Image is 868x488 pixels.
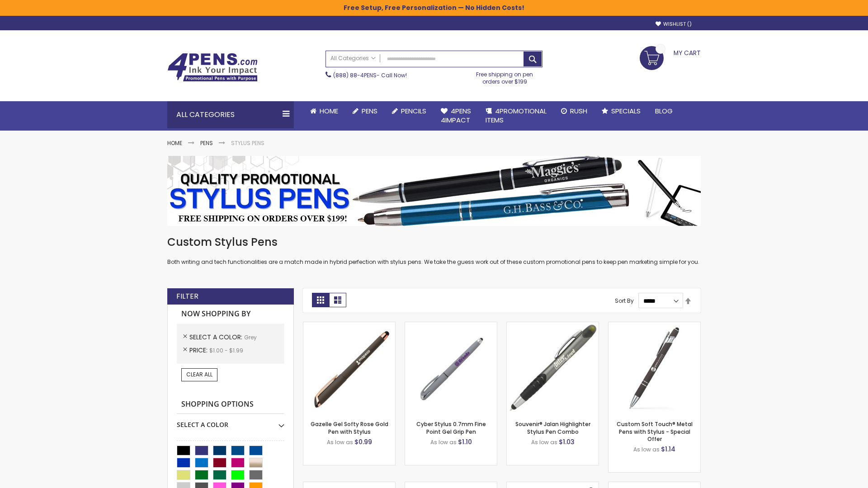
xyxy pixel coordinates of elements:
[385,101,434,121] a: Pencils
[330,55,376,62] span: All Categories
[326,51,380,66] a: All Categories
[167,53,258,82] img: 4Pens Custom Pens and Promotional Products
[186,371,212,378] span: Clear All
[507,322,599,414] img: Souvenir® Jalan Highlighter Stylus Pen Combo-Grey
[554,101,594,121] a: Rush
[177,395,284,414] strong: Shopping Options
[655,106,673,116] span: Blog
[531,438,557,446] span: As low as
[167,101,294,128] div: All Categories
[401,106,426,116] span: Pencils
[633,446,660,453] span: As low as
[416,420,486,435] a: Cyber Stylus 0.7mm Fine Point Gel Grip Pen
[177,305,284,324] strong: Now Shopping by
[609,322,700,414] img: Custom Soft Touch® Metal Pens with Stylus-Grey
[559,437,575,446] span: $1.03
[231,139,264,147] strong: Stylus Pens
[611,106,641,116] span: Specials
[320,106,338,116] span: Home
[458,437,472,446] span: $1.10
[200,139,213,147] a: Pens
[507,322,599,329] a: Souvenir® Jalan Highlighter Stylus Pen Combo-Grey
[176,291,198,301] strong: Filter
[177,414,284,429] div: Select A Color
[189,333,244,342] span: Select A Color
[486,106,547,125] span: 4PROMOTIONAL ITEMS
[354,437,372,446] span: $0.99
[594,101,648,121] a: Specials
[167,235,701,249] h1: Custom Stylus Pens
[167,156,701,226] img: Stylus Pens
[312,293,329,307] strong: Grid
[167,139,182,147] a: Home
[617,420,693,442] a: Custom Soft Touch® Metal Pens with Stylus - Special Offer
[609,322,700,329] a: Custom Soft Touch® Metal Pens with Stylus-Grey
[430,438,457,446] span: As low as
[362,106,377,116] span: Pens
[189,346,209,355] span: Price
[311,420,388,435] a: Gazelle Gel Softy Rose Gold Pen with Stylus
[570,106,587,116] span: Rush
[661,445,675,454] span: $1.14
[345,101,385,121] a: Pens
[656,21,692,28] a: Wishlist
[327,438,353,446] span: As low as
[333,71,407,79] span: - Call Now!
[441,106,471,125] span: 4Pens 4impact
[209,347,243,354] span: $1.00 - $1.99
[515,420,590,435] a: Souvenir® Jalan Highlighter Stylus Pen Combo
[434,101,478,131] a: 4Pens4impact
[333,71,377,79] a: (888) 88-4PENS
[303,101,345,121] a: Home
[405,322,497,414] img: Cyber Stylus 0.7mm Fine Point Gel Grip Pen-Grey
[478,101,554,131] a: 4PROMOTIONALITEMS
[167,235,701,266] div: Both writing and tech functionalities are a match made in hybrid perfection with stylus pens. We ...
[303,322,395,414] img: Gazelle Gel Softy Rose Gold Pen with Stylus-Grey
[303,322,395,329] a: Gazelle Gel Softy Rose Gold Pen with Stylus-Grey
[181,368,217,381] a: Clear All
[244,333,257,341] span: Grey
[405,322,497,329] a: Cyber Stylus 0.7mm Fine Point Gel Grip Pen-Grey
[615,297,634,305] label: Sort By
[467,67,543,85] div: Free shipping on pen orders over $199
[648,101,680,121] a: Blog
